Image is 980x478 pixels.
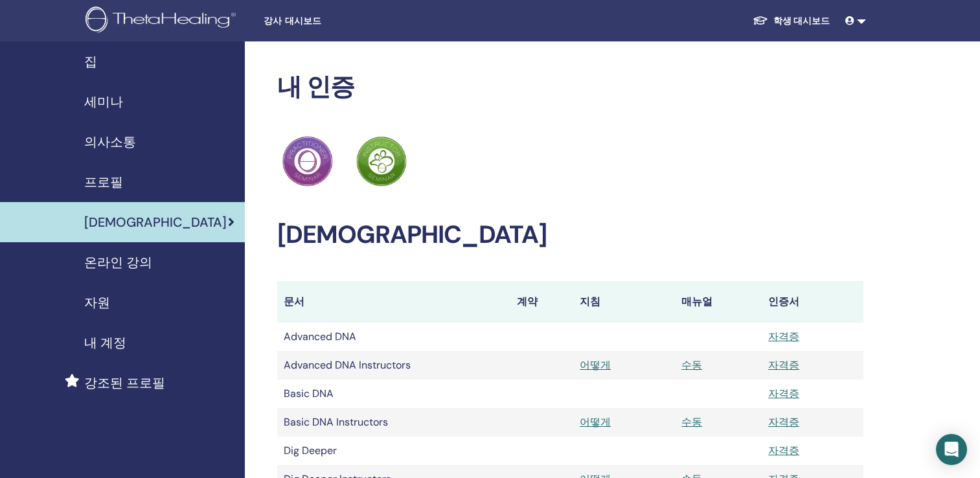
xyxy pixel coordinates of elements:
[762,281,863,323] th: 인증서
[768,358,799,372] a: 자격증
[84,333,126,352] span: 내 계정
[282,136,333,187] img: Practitioner
[768,387,799,400] a: 자격증
[773,15,830,27] font: 학생 대시보드
[277,281,510,323] th: 문서
[580,358,611,372] a: 어떻게
[356,136,407,187] img: Practitioner
[84,132,136,152] span: 의사소통
[277,408,510,437] td: Basic DNA Instructors
[84,52,97,71] span: 집
[264,14,458,28] span: 강사 대시보드
[277,73,863,102] h2: 내 인증
[84,172,123,192] span: 프로필
[277,220,863,250] h2: [DEMOGRAPHIC_DATA]
[768,415,799,429] a: 자격증
[85,6,240,36] img: logo.png
[84,293,110,312] span: 자원
[768,444,799,457] a: 자격증
[510,281,573,323] th: 계약
[768,330,799,343] a: 자격증
[84,373,165,393] span: 강조된 프로필
[742,9,840,33] a: 학생 대시보드
[936,434,967,465] div: 인터콤 메신저 열기
[277,437,510,465] td: Dig Deeper
[753,15,768,26] img: graduation-cap-white.svg
[277,351,510,380] td: Advanced DNA Instructors
[580,415,611,429] a: 어떻게
[277,323,510,351] td: Advanced DNA
[84,253,152,272] span: 온라인 강의
[681,415,702,429] a: 수동
[573,281,675,323] th: 지침
[84,92,123,111] span: 세미나
[277,380,510,408] td: Basic DNA
[675,281,762,323] th: 매뉴얼
[681,358,702,372] a: 수동
[84,212,227,232] span: [DEMOGRAPHIC_DATA]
